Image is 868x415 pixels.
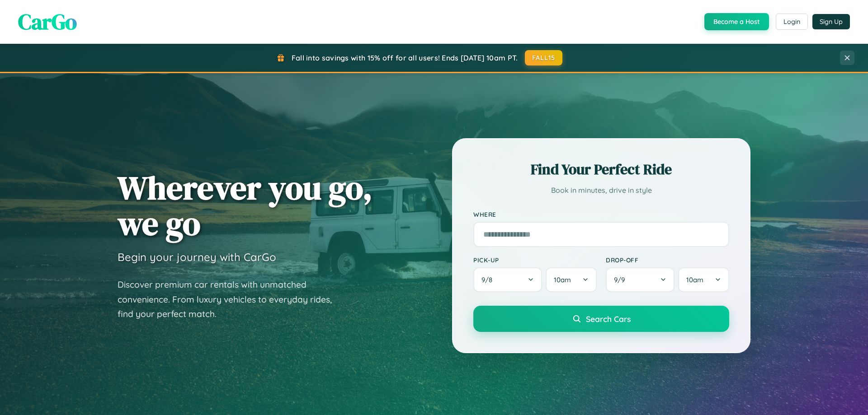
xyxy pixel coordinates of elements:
[776,14,808,30] button: Login
[118,277,344,322] p: Discover premium car rentals with unmatched convenience. From luxury vehicles to everyday rides, ...
[118,250,276,264] h3: Begin your journey with CarGo
[686,275,703,284] span: 10am
[473,256,597,264] label: Pick-up
[473,306,729,332] button: Search Cars
[525,50,563,65] button: FALL15
[292,53,518,62] span: Fall into savings with 15% off for all users! Ends [DATE] 10am PT.
[118,170,373,241] h1: Wherever you go, we go
[678,267,729,292] button: 10am
[473,267,542,292] button: 9/8
[606,256,729,264] label: Drop-off
[812,14,850,29] button: Sign Up
[481,275,497,284] span: 9 / 8
[704,13,769,30] button: Become a Host
[614,275,629,284] span: 9 / 9
[473,159,729,179] h2: Find Your Perfect Ride
[473,210,729,218] label: Where
[586,314,631,324] span: Search Cars
[546,267,597,292] button: 10am
[473,184,729,197] p: Book in minutes, drive in style
[554,275,571,284] span: 10am
[606,267,675,292] button: 9/9
[18,7,77,37] span: CarGo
